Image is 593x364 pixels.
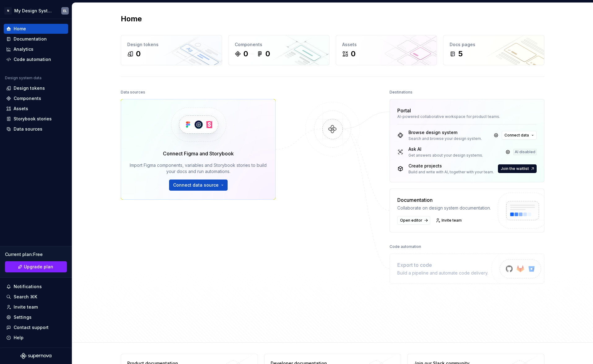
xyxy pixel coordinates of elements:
div: Get answers about your design systems. [408,153,483,158]
div: Create projects [408,163,494,169]
div: Notifications [14,284,42,290]
div: Invite team [14,304,38,310]
a: Components00 [228,35,329,65]
button: Connect data source [169,180,228,191]
button: Join the waitlist [498,164,537,173]
a: Home [4,24,68,34]
div: Destinations [390,88,412,97]
span: Invite team [442,218,462,223]
span: Connect data source [173,182,219,188]
a: Design tokens0 [121,35,222,65]
div: Portal [397,107,411,114]
div: 0 [136,49,141,59]
button: Notifications [4,282,68,292]
a: Invite team [4,302,68,312]
div: Browse design system [408,129,482,136]
button: Contact support [4,323,68,332]
span: Open editor [400,218,422,223]
div: Ask AI [408,146,483,152]
a: Invite team [434,216,464,225]
div: 5 [458,49,463,59]
a: Storybook stories [4,114,68,124]
div: 0 [351,49,355,59]
div: Analytics [14,46,33,52]
div: Components [235,41,323,48]
div: Contact support [14,324,49,331]
button: Connect data [502,131,537,140]
div: Design system data [5,76,41,80]
button: Help [4,333,68,343]
span: Upgrade plan [24,264,53,270]
div: Assets [342,41,430,48]
div: Code automation [14,56,51,63]
button: Search ⌘K [4,292,68,302]
div: EL [63,8,67,13]
div: N [4,7,12,15]
div: Build a pipeline and automate code delivery. [397,270,488,276]
div: 0 [243,49,248,59]
a: Components [4,93,68,103]
div: Design tokens [14,85,45,91]
div: Storybook stories [14,116,52,122]
a: Assets0 [336,35,437,65]
span: Connect data [504,133,529,138]
button: NMy Design SystemEL [1,4,71,17]
div: Connect Figma and Storybook [163,150,234,157]
div: Current plan : Free [5,251,67,258]
div: Data sources [121,88,145,97]
div: Help [14,335,24,341]
div: Collaborate on design system documentation. [397,205,491,211]
span: Join the waitlist [501,166,529,171]
div: Export to code [397,261,488,269]
div: AI-powered collaborative workspace for product teams. [397,114,537,119]
div: Import Figma components, variables and Storybook stories to build your docs and run automations. [130,162,267,175]
div: Docs pages [450,41,538,48]
a: Open editor [397,216,430,225]
a: Documentation [4,34,68,44]
h2: Home [121,14,142,24]
button: Upgrade plan [5,261,67,272]
a: Settings [4,312,68,322]
div: 0 [265,49,270,59]
div: Build and write with AI, together with your team. [408,170,494,175]
div: AI disabled [513,149,537,155]
div: Home [14,26,26,32]
div: Components [14,95,41,102]
div: Documentation [397,196,491,204]
a: Code automation [4,54,68,64]
a: Analytics [4,44,68,54]
div: Design tokens [127,41,216,48]
div: Search ⌘K [14,294,37,300]
a: Assets [4,104,68,114]
div: Settings [14,314,32,320]
div: Assets [14,106,28,112]
div: Documentation [14,36,47,42]
svg: Supernova Logo [20,353,51,359]
div: Code automation [390,242,421,251]
div: My Design System [14,8,54,14]
a: Design tokens [4,83,68,93]
a: Data sources [4,124,68,134]
a: Docs pages5 [443,35,544,65]
div: Search and browse your design system. [408,136,482,141]
div: Data sources [14,126,42,132]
